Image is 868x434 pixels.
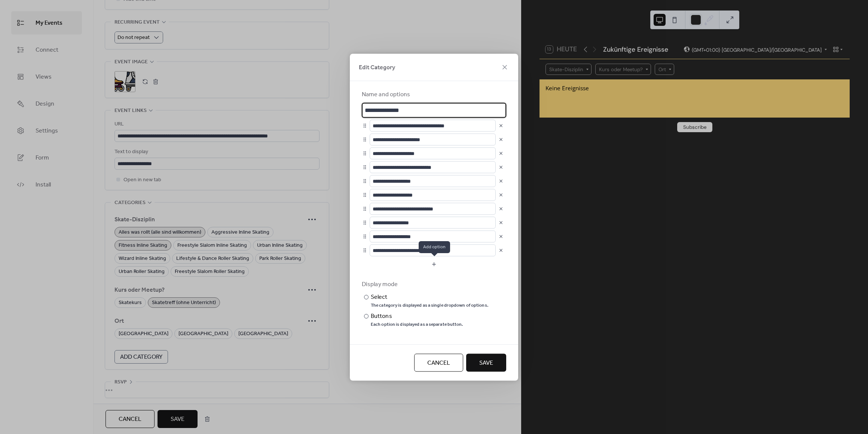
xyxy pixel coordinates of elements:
span: Cancel [427,358,450,367]
span: Add option [419,241,450,253]
span: Edit Category [359,63,395,72]
div: Name and options [362,90,505,99]
div: Select [371,292,487,301]
span: Save [479,358,493,367]
div: Display mode [362,280,505,289]
button: Save [466,353,506,371]
button: Cancel [414,353,463,371]
div: The category is displayed as a single dropdown of options. [371,302,488,308]
div: Each option is displayed as a separate button. [371,321,463,327]
div: Buttons [371,312,462,321]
